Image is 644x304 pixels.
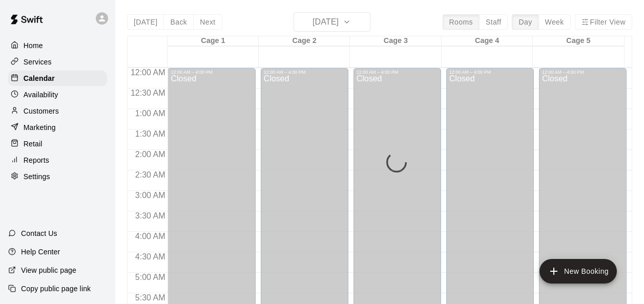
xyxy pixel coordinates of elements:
a: Calendar [8,71,107,86]
p: Retail [24,139,43,149]
span: 1:30 AM [133,129,168,138]
a: Services [8,54,107,70]
p: Settings [24,171,50,182]
span: 4:00 AM [133,232,168,241]
div: Cage 2 [259,36,350,46]
div: Cage 3 [350,36,441,46]
p: Reports [24,155,49,165]
div: 12:00 AM – 4:00 PM [357,70,438,75]
div: Cage 4 [442,36,533,46]
p: Customers [24,106,59,116]
p: Contact Us [21,228,57,238]
span: 2:00 AM [133,150,168,159]
div: Cage 1 [168,36,259,46]
span: 3:30 AM [133,211,168,220]
span: 4:30 AM [133,252,168,261]
div: 12:00 AM – 4:00 PM [542,70,624,75]
span: 5:00 AM [133,273,168,281]
a: Home [8,38,107,53]
a: Reports [8,153,107,168]
p: Home [24,40,43,51]
span: 12:00 AM [128,68,168,77]
button: add [539,259,617,284]
p: View public page [21,265,76,275]
a: Availability [8,87,107,102]
div: 12:00 AM – 4:00 PM [264,70,345,75]
a: Customers [8,103,107,119]
p: Services [24,57,52,67]
span: 12:30 AM [128,89,168,97]
span: 2:30 AM [133,170,168,179]
p: Help Center [21,247,60,257]
span: 3:00 AM [133,191,168,200]
p: Availability [24,90,58,100]
div: 12:00 AM – 4:00 PM [171,70,252,75]
a: Marketing [8,120,107,135]
span: 1:00 AM [133,109,168,118]
p: Marketing [24,122,56,133]
p: Copy public page link [21,284,91,294]
p: Calendar [24,73,55,83]
span: 5:30 AM [133,293,168,302]
div: Cage 5 [533,36,624,46]
div: 12:00 AM – 4:00 PM [449,70,531,75]
a: Settings [8,169,107,184]
a: Retail [8,136,107,151]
